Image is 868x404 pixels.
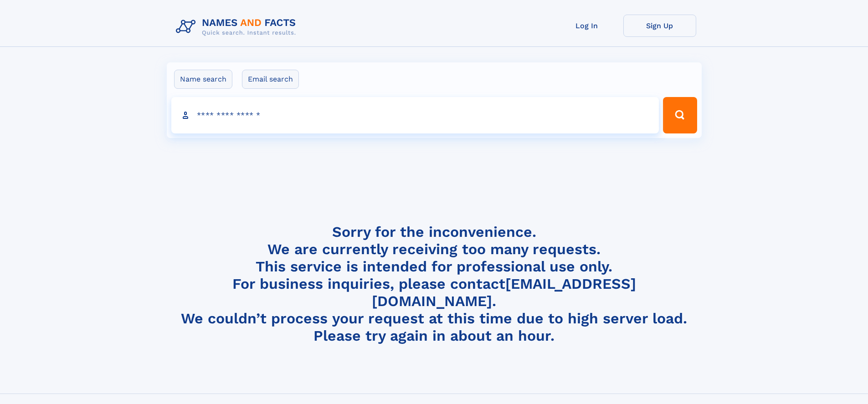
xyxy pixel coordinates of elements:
[242,70,299,89] label: Email search
[663,97,697,133] button: Search Button
[550,15,623,37] a: Log In
[171,97,659,133] input: search input
[172,15,303,39] img: Logo Names and Facts
[372,275,636,310] a: [EMAIL_ADDRESS][DOMAIN_NAME]
[623,15,696,37] a: Sign Up
[174,70,232,89] label: Name search
[172,223,696,345] h4: Sorry for the inconvenience. We are currently receiving too many requests. This service is intend...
